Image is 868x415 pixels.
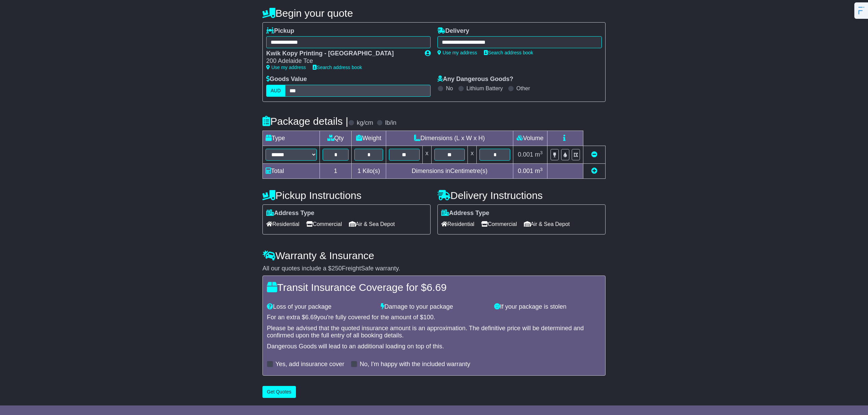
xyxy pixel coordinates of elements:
[262,265,606,272] div: All our quotes include a $ FreightSafe warranty.
[267,314,601,321] div: For an extra $ you're fully covered for the amount of $ .
[437,76,513,83] label: Any Dangerous Goods?
[313,65,362,70] a: Search address book
[357,119,373,127] label: kg/cm
[266,57,418,65] div: 200 Adelaide Tce
[266,85,285,97] label: AUD
[591,151,597,158] a: Remove this item
[263,164,320,179] td: Total
[266,210,314,217] label: Address Type
[266,50,418,57] div: Kwik Kopy Printing - [GEOGRAPHIC_DATA]
[262,386,296,398] button: Get Quotes
[437,27,469,35] label: Delivery
[266,65,306,70] a: Use my address
[263,303,377,311] div: Loss of your package
[441,219,474,229] span: Residential
[320,164,352,179] td: 1
[423,314,434,321] span: 100
[267,282,601,293] h4: Transit Insurance Coverage for $
[518,168,533,174] span: 0.001
[524,219,570,229] span: Air & Sea Depot
[422,146,431,164] td: x
[481,219,517,229] span: Commercial
[437,50,477,55] a: Use my address
[441,210,489,217] label: Address Type
[262,116,348,127] h4: Package details |
[266,27,294,35] label: Pickup
[540,150,543,155] sup: 3
[591,168,597,174] a: Add new item
[535,151,543,158] span: m
[357,168,361,174] span: 1
[540,167,543,172] sup: 3
[491,303,605,311] div: If your package is stolen
[352,164,386,179] td: Kilo(s)
[306,219,342,229] span: Commercial
[360,361,470,368] label: No, I'm happy with the included warranty
[468,146,477,164] td: x
[262,190,431,201] h4: Pickup Instructions
[305,314,317,321] span: 6.69
[275,361,344,368] label: Yes, add insurance cover
[320,131,352,146] td: Qty
[386,131,513,146] td: Dimensions (L x W x H)
[267,325,601,339] div: Please be advised that the quoted insurance amount is an approximation. The definitive price will...
[437,190,606,201] h4: Delivery Instructions
[484,50,533,55] a: Search address book
[267,343,601,350] div: Dangerous Goods will lead to an additional loading on top of this.
[466,85,503,92] label: Lithium Battery
[352,131,386,146] td: Weight
[266,76,307,83] label: Goods Value
[331,265,342,272] span: 250
[263,131,320,146] td: Type
[426,282,446,293] span: 6.69
[535,168,543,174] span: m
[377,303,491,311] div: Damage to your package
[262,250,606,261] h4: Warranty & Insurance
[385,119,396,127] label: lb/in
[446,85,453,92] label: No
[266,219,299,229] span: Residential
[513,131,547,146] td: Volume
[386,164,513,179] td: Dimensions in Centimetre(s)
[516,85,530,92] label: Other
[262,8,606,19] h4: Begin your quote
[518,151,533,158] span: 0.001
[349,219,395,229] span: Air & Sea Depot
